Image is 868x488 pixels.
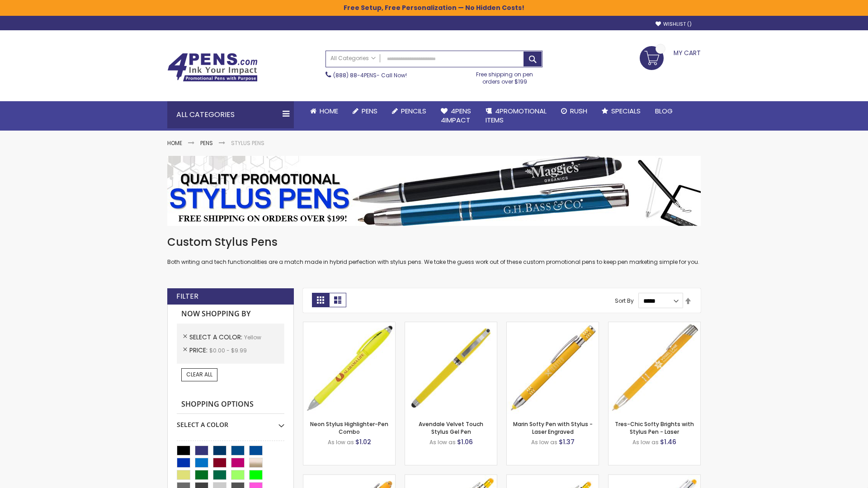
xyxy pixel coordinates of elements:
[176,291,198,301] strong: Filter
[594,101,648,121] a: Specials
[181,368,217,381] a: Clear All
[441,106,471,125] span: 4Pens 4impact
[513,420,593,435] a: Marin Softy Pen with Stylus - Laser Engraved
[385,101,434,121] a: Pencils
[405,474,497,482] a: Phoenix Softy Brights with Stylus Pen - Laser-Yellow
[655,106,673,116] span: Blog
[507,474,599,482] a: Phoenix Softy Brights Gel with Stylus Pen - Laser-Yellow
[167,235,701,266] div: Both writing and tech functionalities are a match made in hybrid perfection with stylus pens. We ...
[177,395,284,414] strong: Shopping Options
[177,414,284,429] div: Select A Color
[355,437,371,446] span: $1.02
[554,101,594,121] a: Rush
[186,371,212,378] span: Clear All
[632,438,659,446] span: As low as
[429,438,456,446] span: As low as
[507,322,599,329] a: Marin Softy Pen with Stylus - Laser Engraved-Yellow
[312,293,329,307] strong: Grid
[330,55,376,62] span: All Categories
[303,474,395,482] a: Ellipse Softy Brights with Stylus Pen - Laser-Yellow
[244,333,261,341] span: Yellow
[167,101,294,128] div: All Categories
[405,322,497,329] a: Avendale Velvet Touch Stylus Gel Pen-Yellow
[333,71,377,79] a: (888) 88-4PENS
[231,139,264,147] strong: Stylus Pens
[609,322,700,414] img: Tres-Chic Softy Brights with Stylus Pen - Laser-Yellow
[419,420,483,435] a: Avendale Velvet Touch Stylus Gel Pen
[200,139,213,147] a: Pens
[467,67,543,85] div: Free shipping on pen orders over $199
[326,51,380,66] a: All Categories
[507,322,599,414] img: Marin Softy Pen with Stylus - Laser Engraved-Yellow
[303,101,345,121] a: Home
[478,101,554,131] a: 4PROMOTIONALITEMS
[189,333,244,342] span: Select A Color
[559,437,575,446] span: $1.37
[167,53,258,82] img: 4Pens Custom Pens and Promotional Products
[167,156,701,226] img: Stylus Pens
[303,322,395,329] a: Neon Stylus Highlighter-Pen Combo-Yellow
[333,71,407,79] span: - Call Now!
[615,297,634,305] label: Sort By
[320,106,338,116] span: Home
[660,437,676,446] span: $1.46
[310,420,388,435] a: Neon Stylus Highlighter-Pen Combo
[434,101,478,131] a: 4Pens4impact
[405,322,497,414] img: Avendale Velvet Touch Stylus Gel Pen-Yellow
[401,106,426,116] span: Pencils
[177,305,284,324] strong: Now Shopping by
[609,474,700,482] a: Tres-Chic Softy with Stylus Top Pen - ColorJet-Yellow
[486,106,547,125] span: 4PROMOTIONAL ITEMS
[531,438,557,446] span: As low as
[189,346,209,355] span: Price
[656,21,692,28] a: Wishlist
[648,101,680,121] a: Blog
[457,437,473,446] span: $1.06
[303,322,395,414] img: Neon Stylus Highlighter-Pen Combo-Yellow
[167,139,182,147] a: Home
[167,235,701,249] h1: Custom Stylus Pens
[570,106,587,116] span: Rush
[615,420,694,435] a: Tres-Chic Softy Brights with Stylus Pen - Laser
[609,322,700,329] a: Tres-Chic Softy Brights with Stylus Pen - Laser-Yellow
[362,106,377,116] span: Pens
[345,101,385,121] a: Pens
[328,438,354,446] span: As low as
[209,347,247,354] span: $0.00 - $9.99
[611,106,641,116] span: Specials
